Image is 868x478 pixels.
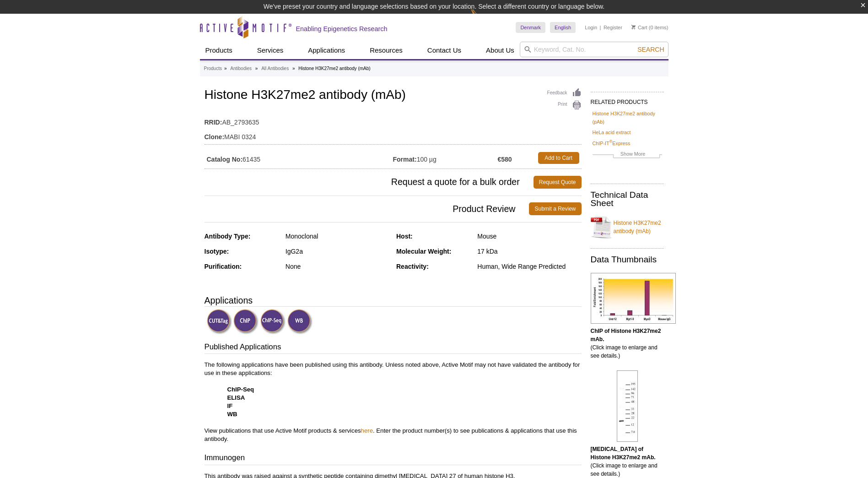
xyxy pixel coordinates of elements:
[631,24,647,31] a: Cart
[364,42,408,59] a: Resources
[534,176,582,189] a: Request Quote
[585,24,597,31] a: Login
[205,263,242,270] strong: Purification:
[538,152,579,164] a: Add to Cart
[286,232,389,240] div: Monoclonal
[637,46,664,53] span: Search
[593,109,662,126] a: Histone H3K27me2 antibody (pAb)
[516,22,545,33] a: Denmark
[205,233,251,240] strong: Antibody Type:
[470,7,495,28] img: Change Here
[520,42,669,57] input: Keyword, Cat. No.
[591,255,664,264] h2: Data Thumbnails
[393,150,498,166] td: 100 µg
[302,42,350,59] a: Applications
[205,127,582,142] td: MABI 0324
[591,327,664,360] p: (Click image to enlarge and see details.)
[550,22,576,33] a: English
[477,247,581,255] div: 17 kDa
[204,65,222,73] a: Products
[600,22,601,33] li: |
[252,42,289,59] a: Services
[205,118,222,126] strong: RRID:
[497,155,512,163] strong: €580
[227,386,254,393] strong: ChIP-Seq
[205,88,582,103] h1: Histone H3K27me2 antibody (mAb)
[591,273,676,324] img: Histone H3K27me2 antibody (mAb) tested by ChIP.
[547,88,582,98] a: Feedback
[286,262,389,271] div: None
[361,427,373,434] a: here
[207,309,232,334] img: CUT&Tag Validated
[591,213,664,241] a: Histone H3K27me2 antibody (mAb)
[591,92,664,108] h2: RELATED PRODUCTS
[205,342,582,354] h3: Published Applications
[255,66,258,71] li: »
[529,202,581,215] a: Submit a Review
[205,452,582,465] h3: Immunogen
[205,361,582,443] p: The following applications have been published using this antibody. Unless noted above, Active Mo...
[609,139,613,144] sup: ®
[286,247,389,255] div: IgG2a
[227,402,233,409] strong: IF
[230,65,252,73] a: Antibodies
[298,66,370,71] li: Histone H3K27me2 antibody (mAb)
[227,394,245,401] strong: ELISA
[422,42,467,59] a: Contact Us
[477,232,581,240] div: Mouse
[224,66,227,71] li: »
[396,233,413,240] strong: Host:
[396,248,451,255] strong: Molecular Weight:
[631,25,636,29] img: Your Cart
[617,370,638,442] img: Histone H3K27me2 antibody (mAb) tested by Western blot.
[205,202,529,215] span: Product Review
[205,176,534,189] span: Request a quote for a bulk order
[205,293,582,307] h3: Applications
[631,22,669,33] li: (0 items)
[393,155,417,163] strong: Format:
[480,42,520,59] a: About Us
[593,150,662,160] a: Show More
[591,191,664,207] h2: Technical Data Sheet
[547,100,582,110] a: Print
[205,133,225,141] strong: Clone:
[260,309,286,334] img: ChIP-Seq Validated
[591,446,656,461] b: [MEDICAL_DATA] of Histone H3K27me2 mAb.
[292,66,295,71] li: »
[477,262,581,271] div: Human, Wide Range Predicted
[205,113,582,127] td: AB_2793635
[593,139,631,147] a: ChIP-IT®Express
[591,445,664,478] p: (Click image to enlarge and see details.)
[591,328,661,342] b: ChIP of Histone H3K27me2 mAb.
[200,42,238,59] a: Products
[207,155,243,163] strong: Catalog No:
[205,150,393,166] td: 61435
[604,24,622,31] a: Register
[296,25,388,33] h2: Enabling Epigenetics Research
[227,411,237,418] strong: WB
[593,128,631,136] a: HeLa acid extract
[261,65,289,73] a: All Antibodies
[396,263,429,270] strong: Reactivity:
[205,248,229,255] strong: Isotype:
[635,45,667,54] button: Search
[287,309,313,334] img: Western Blot Validated
[233,309,259,334] img: ChIP Validated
